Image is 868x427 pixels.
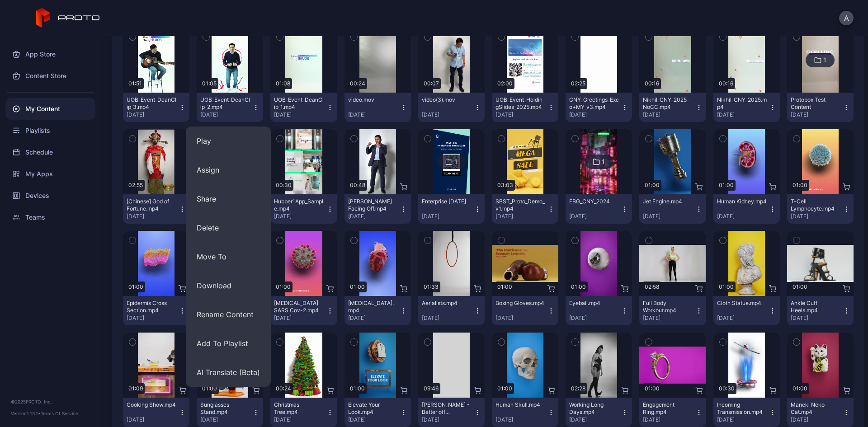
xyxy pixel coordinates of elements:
a: Terms Of Service [41,411,78,416]
div: EBG_CNY_2024 [569,198,619,205]
div: [DATE] [791,213,843,220]
div: UOB_Event_DeanClip_2.mp4 [200,96,250,111]
div: [DATE] [127,314,179,322]
button: Nikhil_CNY_2025_NoCC.mp4[DATE] [639,93,706,122]
div: Human Heart.mp4 [348,300,398,314]
button: video.mov[DATE] [344,93,411,122]
button: Maneki Neko Cat.mp4[DATE] [787,398,854,427]
a: My Content [5,98,95,120]
button: Ankle Cuff Heels.mp4[DATE] [787,296,854,325]
div: [DATE] [717,213,769,220]
div: [DATE] [495,111,547,118]
div: [DATE] [127,213,179,220]
div: 1 [602,158,605,166]
button: Rename Content [186,300,271,329]
div: [DATE] [717,416,769,423]
div: Nikhil_CNY_2025.mp4 [717,96,767,111]
div: Aerialists.mp4 [422,300,472,307]
div: Human Skull.mp4 [495,401,545,408]
button: Epidermis Cross Section.mp4[DATE] [123,296,189,325]
div: Diane Franklin - Better off Dead.mp4 [422,401,472,416]
div: [DATE] [274,314,326,322]
button: UOB_Event_DeanClip_3.mp4[DATE] [123,93,189,122]
button: Human Kidney.mp4[DATE] [713,194,780,224]
div: Engagement Ring.mp4 [643,401,693,416]
a: Devices [5,185,95,206]
div: © 2025 PROTO, Inc. [11,398,90,405]
a: Playlists [5,120,95,141]
button: Incoming Transmission.mp4[DATE] [713,398,780,427]
button: [PERSON_NAME] - Better off Dead.mp4[DATE] [418,398,485,427]
div: Epidermis Cross Section.mp4 [127,300,176,314]
div: [DATE] [348,416,400,423]
div: Sunglasses Stand.mp4 [200,401,250,416]
button: Assign [186,155,271,184]
button: Christmas Tree.mp4[DATE] [270,398,337,427]
div: video(3).mov [422,96,472,103]
div: Working Long Days.mp4 [569,401,619,416]
div: Protobox Test Content [791,96,840,111]
button: Engagement Ring.mp4[DATE] [639,398,706,427]
div: Covid-19 SARS Cov-2.mp4 [274,300,324,314]
div: Enterprise Media Day [422,198,472,205]
div: [DATE] [127,111,179,118]
button: Human Skull.mp4[DATE] [492,398,558,427]
button: UOB_Event_DeanClip_1.mp4[DATE] [270,93,337,122]
div: Full Body Workout.mp4 [643,300,693,314]
div: [DATE] [422,213,474,220]
button: Enterprise [DATE][DATE] [418,194,485,224]
button: SBST_Proto_Demo_v1.mp4[DATE] [492,194,558,224]
button: Working Long Days.mp4[DATE] [566,398,632,427]
div: [DATE] [422,111,474,118]
button: Share [186,184,271,213]
button: CNY_Greetings_Exco+MY_v3.mp4[DATE] [566,93,632,122]
button: Download [186,271,271,300]
button: Hubber1App_Sample.mp4[DATE] [270,194,337,224]
div: video.mov [348,96,398,103]
div: UOB_Event_DeanClip_1.mp4 [274,96,324,111]
button: A [839,11,854,25]
button: UOB_Event_DeanClip_2.mp4[DATE] [197,93,263,122]
button: Protobox Test Content[DATE] [787,93,854,122]
div: Eyeball.mp4 [569,300,619,307]
a: App Store [5,43,95,65]
button: Cloth Statue.mp4[DATE] [713,296,780,325]
button: EBG_CNY_2024[DATE] [566,194,632,224]
button: video(3).mov[DATE] [418,93,485,122]
div: UOB_Event_DeanClip_3.mp4 [127,96,176,111]
button: Move To [186,242,271,271]
div: [DATE] [569,416,621,423]
button: UOB_Event_HoldingSlides_2025.mp4[DATE] [492,93,558,122]
div: [DATE] [717,314,769,322]
div: Elevate Your Look.mp4 [348,401,398,416]
div: [DATE] [569,314,621,322]
a: My Apps [5,163,95,185]
div: SBST_Proto_Demo_v1.mp4 [495,198,545,212]
button: Delete [186,213,271,242]
div: [DATE] [348,111,400,118]
div: [DATE] [643,111,695,118]
div: [DATE] [643,416,695,423]
div: Maneki Neko Cat.mp4 [791,401,840,416]
div: [DATE] [274,213,326,220]
div: [DATE] [495,416,547,423]
a: Content Store [5,65,95,87]
div: Ankle Cuff Heels.mp4 [791,300,840,314]
a: Teams [5,206,95,228]
div: [DATE] [791,314,843,322]
button: Cooking Show.mp4[DATE] [123,398,189,427]
button: [Chinese] God of Fortune.mp4[DATE] [123,194,189,224]
div: Cooking Show.mp4 [127,401,176,408]
div: Manny Pacquiao Facing Off.mp4 [348,198,398,212]
div: [DATE] [127,416,179,423]
div: 1 [454,158,458,166]
div: [DATE] [348,213,400,220]
div: [DATE] [274,416,326,423]
div: CNY_Greetings_Exco+MY_v3.mp4 [569,96,619,111]
button: Play [186,127,271,155]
